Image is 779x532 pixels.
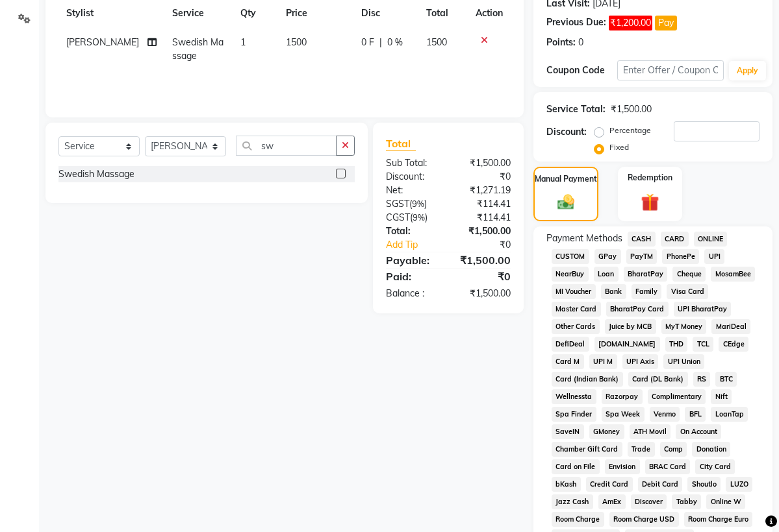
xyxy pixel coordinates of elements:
label: Fixed [609,141,629,153]
span: CUSTOM [552,249,589,264]
span: Loan [594,267,619,282]
span: BharatPay [624,267,668,282]
div: ₹1,500.00 [448,156,520,170]
div: Payable: [376,252,448,268]
div: Service Total: [546,103,606,116]
div: Paid: [376,269,448,284]
span: TCL [693,337,713,352]
div: ₹1,500.00 [611,103,652,116]
span: Swedish Massage [172,36,223,62]
span: Card (DL Bank) [628,372,688,387]
button: Pay [655,16,677,30]
span: City Card [695,459,735,474]
div: Discount: [546,125,587,139]
div: Previous Due: [546,16,606,30]
label: Manual Payment [535,173,597,185]
span: On Account [676,424,721,439]
span: Spa Finder [552,407,596,422]
span: Card (Indian Bank) [552,372,623,387]
span: 1500 [426,36,447,48]
span: BharatPay Card [606,302,669,317]
span: Room Charge [552,512,604,527]
div: ( ) [376,197,448,211]
span: GPay [594,249,621,264]
span: Donation [692,442,730,457]
div: 0 [578,36,583,49]
div: Total: [376,224,448,238]
span: Room Charge USD [609,512,679,527]
button: Apply [729,61,766,80]
span: bKash [552,477,581,492]
span: 0 F [361,36,374,49]
span: Jazz Cash [552,494,593,509]
span: LUZO [726,477,752,492]
span: Online W [706,494,745,509]
span: MI Voucher [552,284,596,299]
span: MyT Money [661,319,707,334]
div: Balance : [376,287,448,300]
span: UPI Axis [622,354,659,369]
span: Trade [628,442,655,457]
span: 9% [412,199,424,209]
span: 1 [240,36,246,48]
span: Envision [605,459,640,474]
div: ₹114.41 [448,197,520,211]
span: Master Card [552,302,601,317]
span: ATH Movil [630,424,671,439]
span: BRAC Card [645,459,691,474]
span: UPI BharatPay [674,302,732,317]
div: Discount: [376,170,448,184]
span: | [379,36,382,49]
span: 9% [413,212,425,223]
span: UPI [704,249,724,264]
span: BTC [715,372,737,387]
span: Razorpay [602,389,643,404]
span: THD [665,337,688,352]
span: Family [632,284,662,299]
span: Tabby [672,494,701,509]
span: Discover [631,494,667,509]
span: PayTM [626,249,658,264]
span: ONLINE [694,232,728,247]
div: ₹0 [448,170,520,184]
div: Sub Total: [376,156,448,170]
label: Redemption [628,172,672,184]
div: Coupon Code [546,64,617,77]
span: BFL [685,407,706,422]
div: Net: [376,184,448,197]
span: MosamBee [711,267,755,282]
span: Credit Card [586,477,633,492]
div: ₹1,500.00 [448,224,520,238]
span: Cheque [672,267,706,282]
div: ₹1,500.00 [448,252,520,268]
span: Visa Card [667,284,708,299]
div: ₹1,271.19 [448,184,520,197]
span: ₹1,200.00 [609,16,652,30]
input: Search or Scan [236,136,337,156]
span: GMoney [589,424,624,439]
span: Bank [601,284,626,299]
img: _gift.svg [635,191,665,213]
span: Room Charge Euro [684,512,753,527]
span: Nift [711,389,732,404]
span: NearBuy [552,267,589,282]
label: Percentage [609,125,651,136]
span: Debit Card [638,477,683,492]
div: Swedish Massage [58,167,134,181]
span: CGST [386,212,410,223]
span: Chamber Gift Card [552,442,622,457]
div: ₹114.41 [448,211,520,224]
span: CEdge [719,337,748,352]
span: MariDeal [711,319,750,334]
img: _cash.svg [552,193,580,212]
a: Add Tip [376,238,461,252]
span: SGST [386,198,409,210]
div: ₹1,500.00 [448,287,520,300]
span: Juice by MCB [605,319,656,334]
input: Enter Offer / Coupon Code [617,60,724,80]
span: Venmo [650,407,680,422]
span: CASH [628,232,656,247]
span: RS [693,372,711,387]
span: Comp [660,442,687,457]
span: Other Cards [552,319,600,334]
